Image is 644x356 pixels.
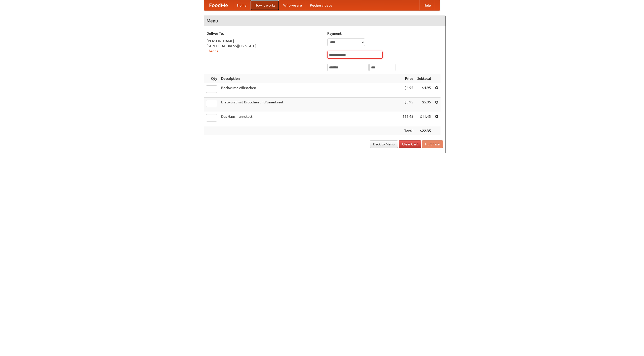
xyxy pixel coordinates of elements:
[400,98,415,112] td: $5.95
[415,74,433,83] th: Subtotal
[207,31,322,36] h5: Deliver To:
[370,140,398,148] a: Back to Menu
[219,74,400,83] th: Description
[204,0,233,10] a: FoodMe
[306,0,336,10] a: Recipe videos
[400,112,415,126] td: $11.45
[400,126,415,136] th: Total:
[400,83,415,98] td: $4.95
[415,83,433,98] td: $4.95
[327,31,443,36] h5: Payment:
[219,98,400,112] td: Bratwurst mit Brötchen und Sauerkraut
[422,140,443,148] button: Purchase
[251,0,279,10] a: How it works
[219,83,400,98] td: Bockwurst Würstchen
[415,112,433,126] td: $11.45
[279,0,306,10] a: Who we are
[207,44,322,49] div: [STREET_ADDRESS][US_STATE]
[207,38,322,44] div: [PERSON_NAME]
[219,112,400,126] td: Das Hausmannskost
[399,140,421,148] a: Clear Cart
[204,16,446,26] h4: Menu
[415,98,433,112] td: $5.95
[400,74,415,83] th: Price
[207,49,219,53] a: Change
[415,126,433,136] th: $22.35
[233,0,251,10] a: Home
[419,0,435,10] a: Help
[204,74,219,83] th: Qty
